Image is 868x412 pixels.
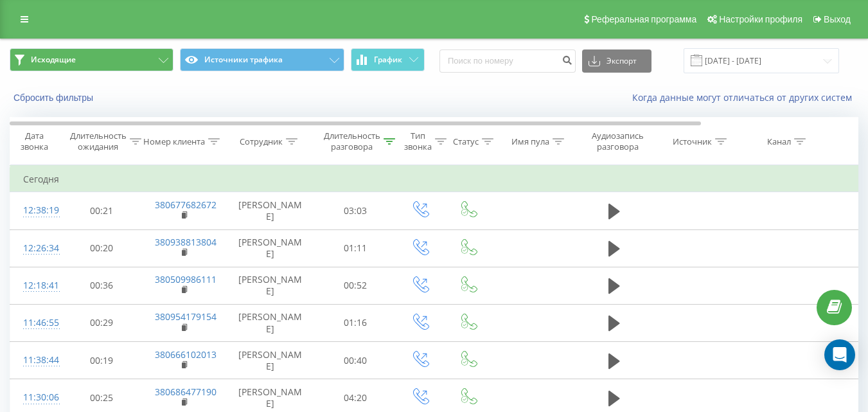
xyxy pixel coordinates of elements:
div: Open Intercom Messenger [824,339,855,370]
span: Настройки профиля [719,14,802,24]
span: Исходящие [31,55,76,65]
div: 12:38:19 [23,198,49,223]
td: 01:16 [315,304,396,341]
div: Аудиозапись разговора [587,130,649,152]
button: График [351,48,425,71]
td: 00:29 [62,304,142,341]
div: 11:30:06 [23,385,49,410]
td: 00:20 [62,229,142,267]
div: Канал [767,136,791,147]
div: 12:26:34 [23,236,49,261]
td: [PERSON_NAME] [226,267,315,304]
div: Длительность разговора [324,130,380,152]
td: 00:19 [62,342,142,379]
td: 00:21 [62,192,142,229]
div: Тип звонка [404,130,432,152]
td: 00:52 [315,267,396,304]
a: 380686477190 [155,386,217,398]
a: 380509986111 [155,273,217,285]
button: Исходящие [10,48,173,71]
div: Источник [673,136,712,147]
button: Источники трафика [180,48,344,71]
div: Имя пула [511,136,549,147]
div: Сотрудник [240,136,283,147]
td: [PERSON_NAME] [226,304,315,341]
div: Дата звонка [10,130,58,152]
div: 12:18:41 [23,273,49,298]
input: Поиск по номеру [439,49,576,73]
button: Экспорт [582,49,651,73]
td: [PERSON_NAME] [226,192,315,229]
td: [PERSON_NAME] [226,229,315,267]
a: 380938813804 [155,236,217,248]
td: 03:03 [315,192,396,229]
a: Когда данные могут отличаться от других систем [632,91,858,103]
td: 00:40 [315,342,396,379]
div: Статус [453,136,479,147]
div: 11:38:44 [23,348,49,373]
button: Сбросить фильтры [10,92,100,103]
div: Длительность ожидания [70,130,127,152]
td: [PERSON_NAME] [226,342,315,379]
td: 01:11 [315,229,396,267]
a: 380954179154 [155,310,217,323]
a: 380666102013 [155,348,217,361]
td: 00:36 [62,267,142,304]
span: График [374,55,402,64]
span: Реферальная программа [591,14,696,24]
div: 11:46:55 [23,310,49,336]
div: Номер клиента [143,136,205,147]
a: 380677682672 [155,199,217,211]
span: Выход [824,14,851,24]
